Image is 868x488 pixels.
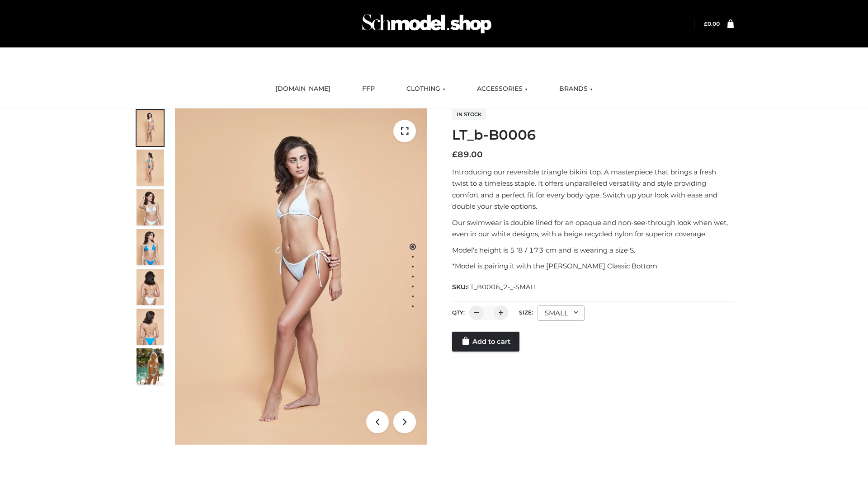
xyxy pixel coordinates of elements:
bdi: 0.00 [704,20,720,27]
span: SKU: [452,282,538,292]
img: ArielClassicBikiniTop_CloudNine_AzureSky_OW114ECO_1-scaled.jpg [137,110,164,146]
span: £ [452,150,458,160]
p: Introducing our reversible triangle bikini top. A masterpiece that brings a fresh twist to a time... [452,166,734,212]
img: ArielClassicBikiniTop_CloudNine_AzureSky_OW114ECO_2-scaled.jpg [137,150,164,186]
a: FFP [355,79,382,99]
p: Our swimwear is double lined for an opaque and non-see-through look when wet, even in our white d... [452,217,734,240]
label: QTY: [452,309,465,316]
img: ArielClassicBikiniTop_CloudNine_AzureSky_OW114ECO_3-scaled.jpg [137,189,164,225]
img: ArielClassicBikiniTop_CloudNine_AzureSky_OW114ECO_1 [175,108,427,445]
p: *Model is pairing it with the [PERSON_NAME] Classic Bottom [452,260,734,272]
h1: LT_b-B0006 [452,127,734,143]
p: Model’s height is 5 ‘8 / 173 cm and is wearing a size S. [452,244,734,256]
a: [DOMAIN_NAME] [269,79,337,99]
a: BRANDS [552,79,599,99]
a: £0.00 [704,20,720,27]
span: £ [704,20,708,27]
img: ArielClassicBikiniTop_CloudNine_AzureSky_OW114ECO_7-scaled.jpg [137,269,164,305]
img: Schmodel Admin 964 [359,6,495,42]
div: SMALL [538,305,585,321]
label: Size: [519,309,533,316]
a: CLOTHING [400,79,452,99]
img: ArielClassicBikiniTop_CloudNine_AzureSky_OW114ECO_8-scaled.jpg [137,309,164,345]
span: In stock [452,109,486,120]
bdi: 89.00 [452,150,483,160]
img: Arieltop_CloudNine_AzureSky2.jpg [137,348,164,385]
a: ACCESSORIES [470,79,534,99]
img: ArielClassicBikiniTop_CloudNine_AzureSky_OW114ECO_4-scaled.jpg [137,229,164,265]
span: LT_B0006_2-_-SMALL [467,283,538,291]
a: Add to cart [452,332,519,352]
